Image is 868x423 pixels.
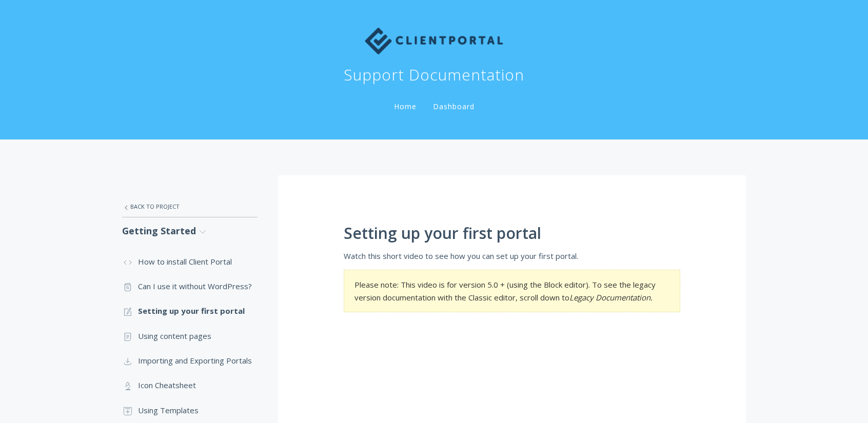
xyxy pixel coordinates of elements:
a: How to install Client Portal [122,249,258,274]
a: Using Templates [122,398,258,422]
a: Using content pages [122,324,258,348]
a: Back to Project [122,196,258,217]
h1: Setting up your first portal [344,225,680,242]
a: Icon Cheatsheet [122,373,258,397]
p: Watch this short video to see how you can set up your first portal. [344,250,680,262]
em: Legacy Documentation. [569,292,653,303]
a: Setting up your first portal [122,298,258,323]
a: Importing and Exporting Portals [122,348,258,373]
a: Home [392,102,419,111]
h1: Support Documentation [344,65,524,85]
a: Dashboard [431,102,477,111]
section: Please note: This video is for version 5.0 + (using the Block editor). To see the legacy version ... [344,270,680,312]
a: Getting Started [122,217,258,245]
a: Can I use it without WordPress? [122,274,258,298]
